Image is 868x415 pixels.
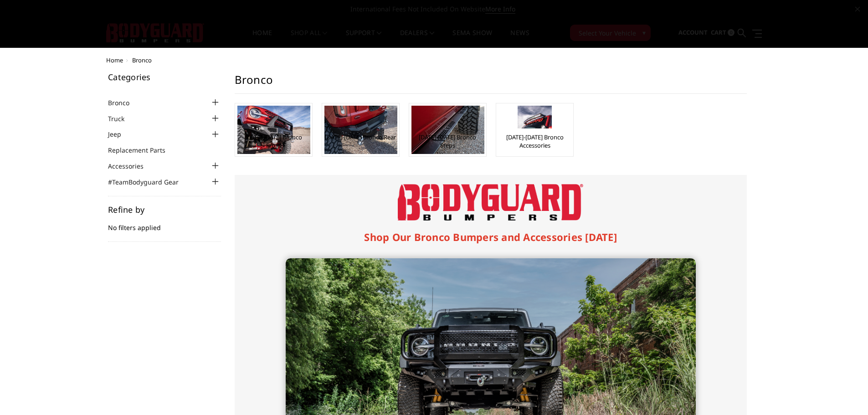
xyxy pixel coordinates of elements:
[510,30,529,47] a: News
[108,98,141,108] a: Bronco
[346,30,382,47] a: Support
[678,20,708,45] a: Account
[642,28,646,37] span: ▾
[108,177,190,187] a: #TeamBodyguard Gear
[108,145,177,155] a: Replacement Parts
[108,129,133,139] a: Jeep
[579,28,636,38] span: Select Your Vehicle
[498,133,571,149] a: [DATE]-[DATE] Bronco Accessories
[237,133,310,149] a: [DATE]-[DATE] Bronco Front
[106,56,123,64] a: Home
[711,20,734,45] a: Cart 0
[108,205,221,242] div: No filters applied
[106,23,204,42] img: BODYGUARD BUMPERS
[325,133,396,141] a: [DATE]-[DATE] Bronco Rear
[678,28,708,36] span: Account
[400,30,435,47] a: Dealers
[411,133,484,149] a: [DATE]-[DATE] Bronco Steps
[291,30,328,47] a: shop all
[711,28,726,36] span: Cart
[108,161,155,171] a: Accessories
[728,29,734,36] span: 0
[108,205,221,214] h5: Refine by
[570,25,651,41] button: Select Your Vehicle
[252,30,272,47] a: Home
[132,56,152,64] span: Bronco
[235,73,747,94] h1: Bronco
[398,184,583,220] img: Bodyguard Bumpers Logo
[108,114,136,123] a: Truck
[452,30,492,47] a: SEMA Show
[286,230,696,245] h1: Shop Our Bronco Bumpers and Accessories [DATE]
[108,73,221,81] h5: Categories
[485,5,515,14] a: More Info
